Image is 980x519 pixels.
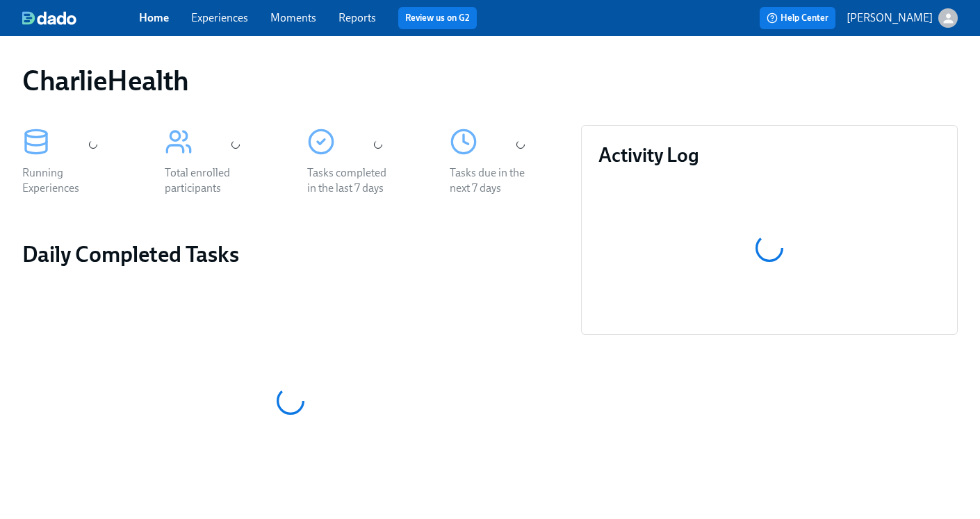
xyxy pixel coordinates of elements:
[598,142,940,167] h3: Activity Log
[22,165,111,196] div: Running Experiences
[22,240,559,268] h2: Daily Completed Tasks
[191,11,248,24] a: Experiences
[398,7,477,29] button: Review us on G2
[307,165,396,196] div: Tasks completed in the last 7 days
[405,11,470,25] a: Review us on G2
[847,10,933,26] p: [PERSON_NAME]
[139,11,169,24] a: Home
[165,165,254,196] div: Total enrolled participants
[22,11,76,25] img: dado
[450,165,539,196] div: Tasks due in the next 7 days
[767,11,828,25] span: Help Center
[22,64,189,97] h1: CharlieHealth
[270,11,316,24] a: Moments
[847,8,958,28] button: [PERSON_NAME]
[22,11,139,25] a: dado
[760,7,835,29] button: Help Center
[338,11,376,24] a: Reports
